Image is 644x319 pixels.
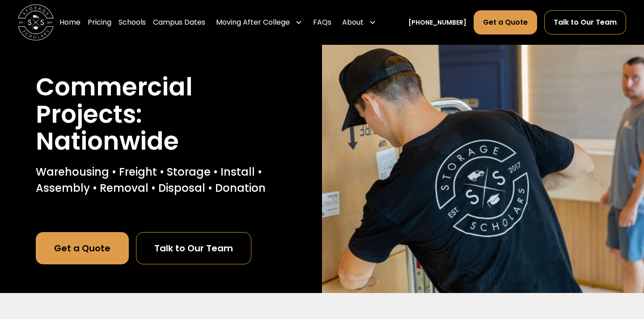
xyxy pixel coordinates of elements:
div: About [339,10,380,35]
a: Schools [119,10,146,35]
div: About [342,17,364,28]
a: Get a Quote [36,232,129,264]
a: Pricing [88,10,111,35]
a: [PHONE_NUMBER] [408,18,466,27]
div: Moving After College [212,10,306,35]
a: Campus Dates [153,10,205,35]
a: home [18,4,54,40]
p: Warehousing • Freight • Storage • Install • Assembly • Removal • Disposal • Donation [36,164,286,196]
a: Talk to Our Team [136,232,251,264]
a: Home [59,10,80,35]
a: FAQs [313,10,331,35]
img: Nationwide Commercial moving. [322,45,644,293]
a: Get a Quote [474,10,537,34]
h1: Commercial Projects: Nationwide [36,73,286,155]
a: Talk to Our Team [544,10,626,34]
div: Moving After College [216,17,290,28]
img: Storage Scholars main logo [18,4,54,40]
